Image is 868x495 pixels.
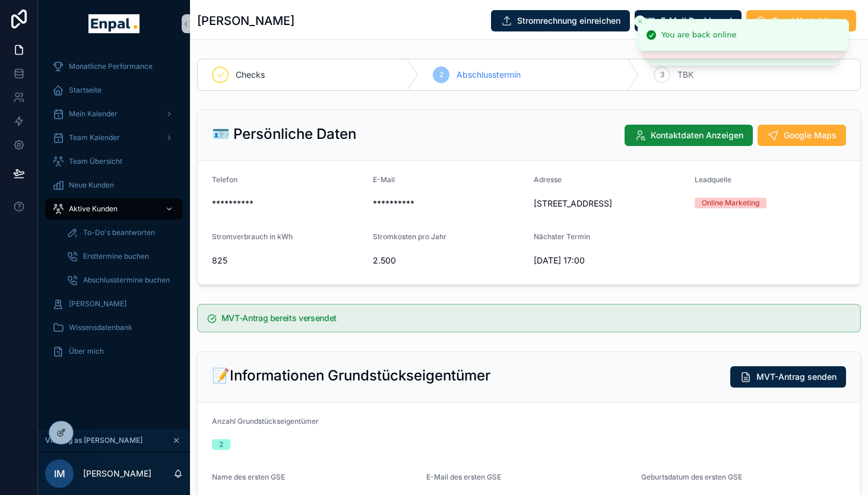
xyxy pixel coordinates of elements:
span: [DATE] 17:00 [534,255,685,266]
span: To-Do's beantworten [83,228,155,237]
button: Kontaktdaten Anzeigen [625,125,753,146]
span: Aktive Kunden [69,204,118,214]
span: Kontaktdaten Anzeigen [651,129,743,141]
button: MVT-Antrag senden [730,366,846,388]
span: Abschlusstermin [457,69,521,81]
button: Close toast [634,15,646,27]
a: Ersttermine buchen [59,246,183,267]
div: scrollable content [38,47,190,377]
span: 825 [212,255,363,266]
a: Team Übersicht [45,151,183,172]
button: Stromrechnung einreichen [491,10,630,31]
span: Monatliche Performance [69,62,153,71]
a: Monatliche Performance [45,56,183,77]
img: App logo [88,14,139,33]
h1: [PERSON_NAME] [197,12,294,29]
div: Online Marketing [702,198,759,208]
div: You are back online [661,29,736,41]
span: Adresse [534,175,562,184]
span: Google Maps [784,129,837,141]
a: Aktive Kunden [45,198,183,220]
span: Stromverbrauch in kWh [212,232,293,241]
h5: MVT-Antrag bereits versendet [221,314,851,322]
span: 3 [660,70,664,80]
span: Abschlusstermine buchen [83,275,170,285]
span: Viewing as [PERSON_NAME] [45,436,142,445]
span: [STREET_ADDRESS] [534,198,685,210]
span: E-Mail [373,175,395,184]
h2: 🪪 Persönliche Daten [212,125,356,144]
span: Startseite [69,85,102,95]
button: E-Mail Dashboard [635,10,742,31]
span: IM [54,467,65,481]
a: Mein Kalender [45,103,183,125]
span: Stromkosten pro Jahr [373,232,446,241]
span: MVT-Antrag senden [756,371,837,383]
span: Telefon [212,175,237,184]
a: Team Kalender [45,127,183,148]
span: Team Übersicht [69,157,122,166]
a: Neue Kunden [45,174,183,196]
span: Geburtsdatum des ersten GSE [641,472,742,481]
h2: 📝Informationen Grundstückseigentümer [212,366,490,385]
span: [PERSON_NAME] [69,299,126,309]
a: Abschlusstermine buchen [59,269,183,291]
span: 2.500 [373,255,524,266]
button: Google Maps [758,125,846,146]
span: Nächster Termin [534,232,590,241]
span: Name des ersten GSE [212,472,285,481]
span: Team Kalender [69,133,120,142]
span: TBK [677,69,693,81]
button: Enpal Kontaktieren [746,10,856,31]
span: 2 [439,70,443,80]
span: Wissensdatenbank [69,323,132,332]
div: 2 [219,439,223,450]
span: Stromrechnung einreichen [517,15,620,27]
span: Ersttermine buchen [83,252,149,261]
span: Mein Kalender [69,109,118,119]
span: Leadquelle [695,175,731,184]
a: To-Do's beantworten [59,222,183,243]
p: [PERSON_NAME] [83,468,151,480]
a: Wissensdatenbank [45,317,183,338]
span: Checks [236,69,265,81]
span: Über mich [69,347,104,356]
span: Neue Kunden [69,180,114,190]
span: E-Mail des ersten GSE [426,472,501,481]
a: Über mich [45,341,183,362]
a: [PERSON_NAME] [45,293,183,315]
a: Startseite [45,80,183,101]
span: Anzahl Grundstückseigentümer [212,417,319,426]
